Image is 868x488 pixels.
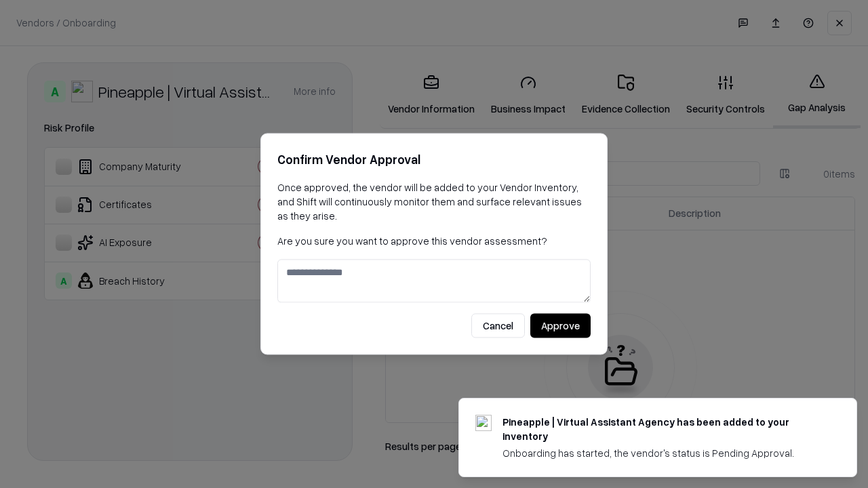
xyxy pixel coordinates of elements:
[277,150,591,169] h2: Confirm Vendor Approval
[277,180,591,223] p: Once approved, the vendor will be added to your Vendor Inventory, and Shift will continuously mon...
[277,234,591,248] p: Are you sure you want to approve this vendor assessment?
[502,415,824,443] div: Pineapple | Virtual Assistant Agency has been added to your inventory
[502,446,824,460] div: Onboarding has started, the vendor's status is Pending Approval.
[471,314,525,338] button: Cancel
[475,415,492,431] img: trypineapple.com
[530,314,591,338] button: Approve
